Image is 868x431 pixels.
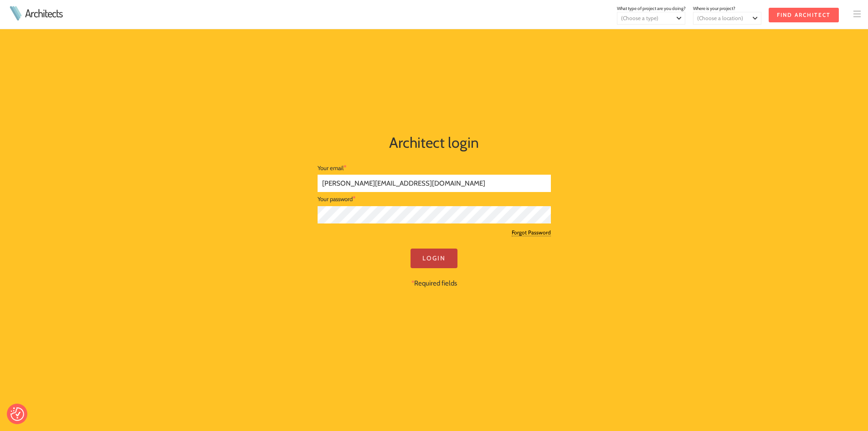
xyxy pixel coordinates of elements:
[7,6,24,21] img: Architects
[318,161,551,175] div: Your email
[512,229,551,236] a: Forgot Password
[318,249,551,289] div: Required fields
[318,192,551,206] div: Your password
[411,249,457,268] input: Login
[693,5,735,11] span: Where is your project?
[208,132,660,154] h1: Architect login
[10,407,24,421] img: Revisit consent button
[10,407,24,421] button: Consent Preferences
[617,5,686,11] span: What type of project are you doing?
[25,8,62,19] a: Architects
[769,8,839,22] input: Find Architect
